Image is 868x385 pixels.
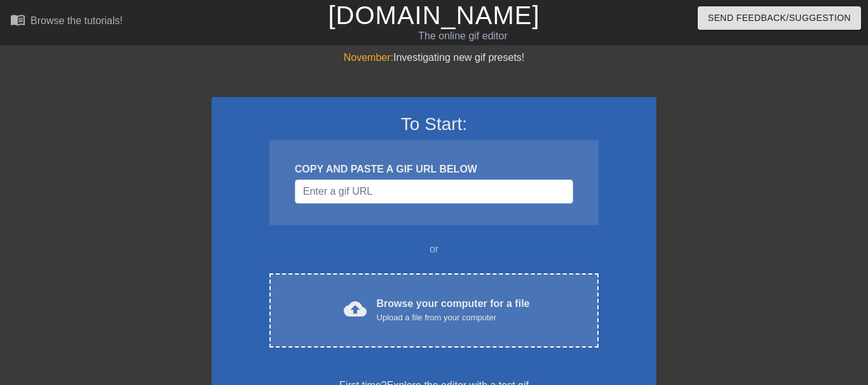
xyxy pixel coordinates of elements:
[328,1,539,29] a: [DOMAIN_NAME]
[31,15,123,26] div: Browse the tutorials!
[10,12,25,27] span: menu_book
[344,52,393,63] span: November:
[708,10,851,26] span: Send Feedback/Suggestion
[377,311,530,324] div: Upload a file from your computer
[228,114,640,135] h3: To Start:
[295,29,630,44] div: The online gif editor
[10,12,123,32] a: Browse the tutorials!
[698,6,861,30] button: Send Feedback/Suggestion
[295,162,573,177] div: COPY AND PASTE A GIF URL BELOW
[344,297,367,320] span: cloud_upload
[377,296,530,324] div: Browse your computer for a file
[245,242,623,257] div: or
[295,179,573,204] input: Username
[212,50,656,65] div: Investigating new gif presets!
